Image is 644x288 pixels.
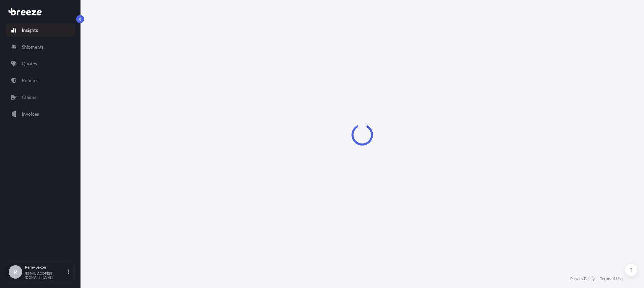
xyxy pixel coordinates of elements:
[6,74,75,87] a: Policies
[600,276,623,281] a: Terms of Use
[6,91,75,104] a: Claims
[6,23,75,37] a: Insights
[22,27,38,34] p: Insights
[25,265,66,270] p: Remy Sekpe
[6,40,75,54] a: Shipments
[6,57,75,70] a: Quotes
[22,60,37,67] p: Quotes
[6,107,75,121] a: Invoices
[570,276,595,281] a: Privacy Policy
[13,269,17,275] span: R
[22,44,44,50] p: Shipments
[22,77,38,84] p: Policies
[22,94,36,101] p: Claims
[25,271,66,279] p: [EMAIL_ADDRESS][DOMAIN_NAME]
[22,111,39,117] p: Invoices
